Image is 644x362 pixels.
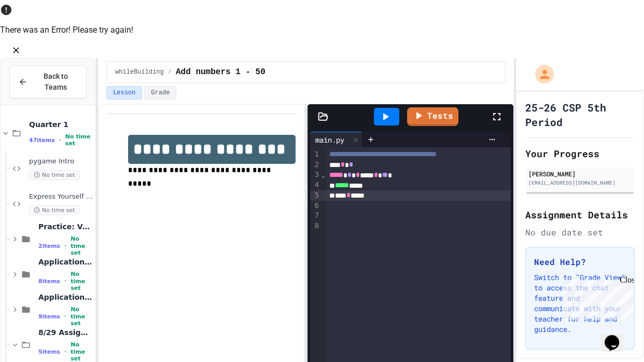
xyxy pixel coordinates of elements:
[144,86,176,100] button: Grade
[38,328,93,337] span: 8/29 Assignments
[38,313,60,320] span: 9 items
[29,120,93,129] span: Quarter 1
[115,68,164,76] span: whileBuilding
[71,341,93,362] span: No time set
[310,134,349,145] div: main.py
[310,160,320,170] div: 2
[34,71,78,93] span: Back to Teams
[64,242,66,250] span: •
[534,272,626,335] p: Switch to "Grade View" to access the chat feature and communicate with your teacher for help and ...
[38,293,93,302] span: Application: Strings, Inputs, Math
[310,221,320,231] div: 8
[29,205,80,215] span: No time set
[38,257,93,267] span: Application: Variables/Print
[310,132,362,147] div: main.py
[4,4,72,66] div: Chat with us now!Close
[558,275,634,319] iframe: chat widget
[310,180,320,190] div: 4
[64,277,66,285] span: •
[525,146,635,161] h2: Your Progress
[525,226,635,239] div: No due date set
[528,169,632,178] div: [PERSON_NAME]
[65,133,93,147] span: No time set
[528,179,632,187] div: [EMAIL_ADDRESS][DOMAIN_NAME]
[38,278,60,285] span: 8 items
[71,271,93,291] span: No time set
[176,66,265,78] span: Add numbers 1 - 50
[38,349,60,355] span: 5 items
[29,157,93,166] span: pygame Intro
[310,149,320,160] div: 1
[407,107,458,126] a: Tests
[525,100,635,129] h1: 25-26 CSP 5th Period
[168,68,172,76] span: /
[59,136,61,144] span: •
[9,65,87,99] button: Back to Teams
[310,190,320,201] div: 5
[64,347,66,356] span: •
[29,192,93,201] span: Express Yourself in Python!
[29,137,55,144] span: 47 items
[525,207,635,222] h2: Assignment Details
[310,211,320,221] div: 7
[106,86,142,100] button: Lesson
[534,256,626,268] h3: Need Help?
[310,170,320,180] div: 3
[524,62,556,86] div: My Account
[310,201,320,211] div: 6
[71,306,93,327] span: No time set
[38,243,60,249] span: 2 items
[320,171,326,179] span: Fold line
[71,235,93,256] span: No time set
[29,170,80,180] span: No time set
[38,222,93,231] span: Practice: Variables/Print
[8,43,24,58] button: Close
[600,321,634,352] iframe: chat widget
[64,312,66,321] span: •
